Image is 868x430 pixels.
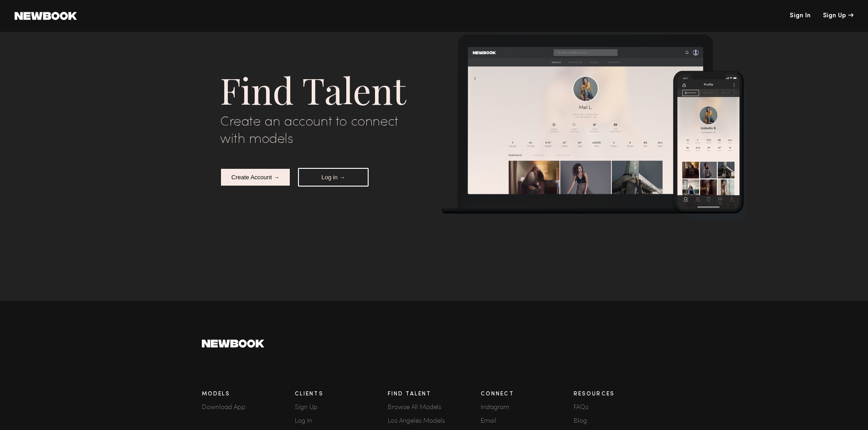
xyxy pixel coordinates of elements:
[388,418,481,425] a: Los Angeles Models
[295,405,388,411] div: Sign Up
[388,391,481,397] h3: Find Talent
[220,114,427,148] div: Create an account to connect with models
[481,418,574,425] a: Email
[295,418,388,425] a: Log In
[388,405,481,411] a: Browse All Models
[574,418,667,425] a: Blog
[481,405,574,411] a: Instagram
[220,168,291,187] button: Create Account →
[220,65,427,114] div: Find Talent
[790,13,811,19] a: Sign In
[574,405,667,411] a: FAQs
[823,13,853,19] div: Sign Up
[202,391,295,397] h3: Models
[481,391,574,397] h3: Connect
[202,405,295,411] a: Download App
[295,391,388,397] h3: Clients
[574,391,667,397] h3: Resources
[442,34,745,221] img: devices.png
[298,168,369,187] button: Log in →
